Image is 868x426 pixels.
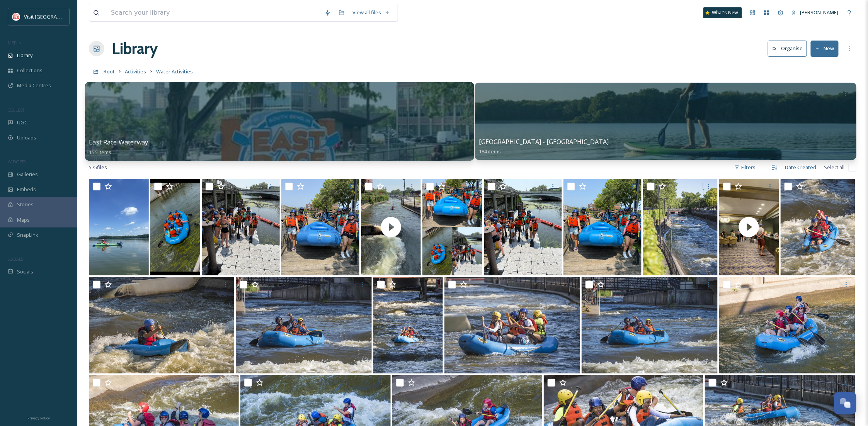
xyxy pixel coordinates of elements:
[811,41,839,56] button: New
[89,179,149,275] img: ext_1755097256.865541_Susanraudales00@gmail.com-IMG_3190.jpeg
[824,164,845,171] span: Select all
[719,277,855,373] img: NDF_4246_1.JPG
[27,416,50,421] span: Privacy Policy
[8,40,21,46] span: MEDIA
[17,268,33,275] span: Socials
[236,277,372,373] img: NDF_3711_1.JPG
[479,137,609,146] span: [GEOGRAPHIC_DATA] - [GEOGRAPHIC_DATA]
[89,164,107,171] span: 575 file s
[17,186,36,193] span: Embeds
[89,277,234,373] img: NDF_4401_1.JPG
[17,134,36,141] span: Uploads
[107,4,321,21] input: Search your library
[444,277,580,373] img: NDF_3536_1.JPG
[719,179,779,275] img: thumbnail
[563,179,642,275] img: ext_1754432065.571979_Escalantenickelson@gmail.com-95fe89d4-73e1-4bfe-9c26-2b462708e135.jpeg
[12,13,20,20] img: vsbm-stackedMISH_CMYKlogo2017.jpg
[479,148,501,155] span: 184 items
[768,41,811,56] a: Organise
[17,52,32,59] span: Library
[479,138,609,155] a: [GEOGRAPHIC_DATA] - [GEOGRAPHIC_DATA]184 items
[643,179,718,275] img: NDF_3762_2.JPG
[104,67,115,76] a: Root
[202,179,280,275] img: ext_1755097249.949295_Susanraudales00@gmail.com-IMG_1221.jpeg
[24,13,84,20] span: Visit [GEOGRAPHIC_DATA]
[8,107,24,113] span: COLLECT
[703,7,742,18] a: What's New
[89,139,148,156] a: East Race Waterway155 items
[17,201,34,208] span: Stories
[731,160,760,175] div: Filters
[8,159,26,165] span: WIDGETS
[484,179,562,275] img: ext_1754432066.428286_Escalantenickelson@gmail.com-baf80f37-95cf-4485-b61e-8341253f7efc.jpeg
[156,68,193,75] span: Water Activities
[104,68,115,75] span: Root
[422,179,482,275] img: ext_1754432073.342536_Escalantenickelson@gmail.com-E55EB590-4EBE-4425-9D17-A2CE3AB52187.jpeg
[89,148,111,155] span: 155 items
[17,231,38,239] span: SnapLink
[8,256,23,262] span: SOCIALS
[788,5,842,20] a: [PERSON_NAME]
[150,179,200,275] img: ext_1755097250.541844_Susanraudales00@gmail.com-IMG_1249.png
[800,9,839,16] span: [PERSON_NAME]
[781,179,855,275] img: NDF_4320_1.JPG
[89,138,148,146] span: East Race Waterway
[361,179,421,275] img: thumbnail
[112,37,158,60] a: Library
[768,41,807,56] button: Organise
[17,119,27,126] span: UGC
[281,179,359,275] img: ext_1755097249.86233_Susanraudales00@gmail.com-IMG_1217.jpeg
[17,216,30,224] span: Maps
[125,68,146,75] span: Activities
[156,67,193,76] a: Water Activities
[27,413,50,422] a: Privacy Policy
[373,277,443,373] img: NDF_3947_1.JPG
[582,277,718,373] img: NDF_3709_1.JPG
[834,392,856,414] button: Open Chat
[17,82,51,89] span: Media Centres
[349,5,394,20] a: View all files
[781,160,820,175] div: Date Created
[17,67,43,74] span: Collections
[125,67,146,76] a: Activities
[17,171,38,178] span: Galleries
